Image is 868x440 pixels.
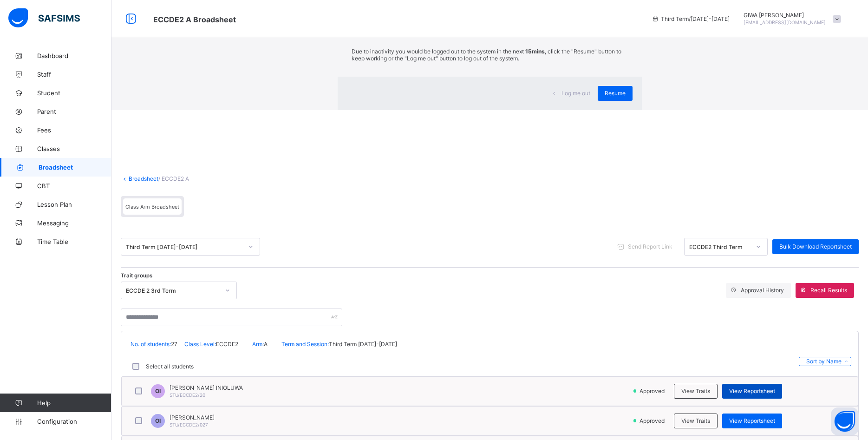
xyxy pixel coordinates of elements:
div: ECCDE 2 3rd Term [126,287,220,294]
span: Resume [605,90,626,97]
span: / ECCDE2 A [158,175,189,182]
span: GIWA [PERSON_NAME] [744,12,826,19]
span: Fees [37,126,111,134]
span: View Traits [681,387,710,394]
span: OI [155,387,161,394]
span: Bulk Download Reportsheet [779,243,852,250]
a: Broadsheet [129,175,158,182]
label: Select all students [146,363,194,370]
span: Parent [37,108,111,115]
span: Approval History [741,287,784,294]
span: [PERSON_NAME] INIOLUWA [170,384,243,391]
span: Approved [639,417,667,424]
div: ECCDE2 Third Term [689,243,751,250]
button: Open asap [831,407,859,435]
span: Class Arm Broadsheet [125,204,179,210]
p: Due to inactivity you would be logged out to the system in the next , click the "Resume" button t... [352,48,627,62]
span: Lesson Plan [37,201,111,208]
span: View Traits [681,417,710,424]
span: Recall Results [810,287,847,294]
span: Third Term [DATE]-[DATE] [329,341,397,348]
span: No. of students: [131,341,171,348]
span: [EMAIL_ADDRESS][DOMAIN_NAME] [744,20,826,25]
strong: 15mins [525,48,545,55]
span: STU/ECCDE2/027 [170,422,208,427]
span: Term and Session: [281,341,329,348]
span: [PERSON_NAME] [170,414,215,421]
span: Messaging [37,219,111,227]
span: Trait groups [121,272,152,279]
span: ECCDE2 [216,341,238,348]
span: Configuration [37,418,111,425]
span: Student [37,89,111,97]
span: Classes [37,145,111,152]
span: View Reportsheet [729,417,775,424]
span: Help [37,399,111,407]
span: CBT [37,182,111,190]
span: OI [155,417,161,424]
img: safsims [8,8,80,28]
span: 27 [171,341,177,348]
span: Time Table [37,238,111,245]
span: Send Report Link [628,243,672,250]
span: Approved [639,387,667,394]
span: Arm: [252,341,264,348]
span: Staff [37,71,111,78]
span: Dashboard [37,52,111,59]
span: Log me out [561,90,590,97]
div: Third Term [DATE]-[DATE] [126,243,243,250]
span: Class Arm Broadsheet [153,15,236,24]
span: STU/ECCDE2/20 [170,392,205,398]
span: session/term information [652,15,730,22]
span: View Reportsheet [729,387,775,394]
span: A [264,341,268,348]
div: GIWAJEROME [739,12,846,26]
span: Sort by Name [806,358,842,365]
span: Broadsheet [39,164,111,171]
span: Class Level: [184,341,216,348]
